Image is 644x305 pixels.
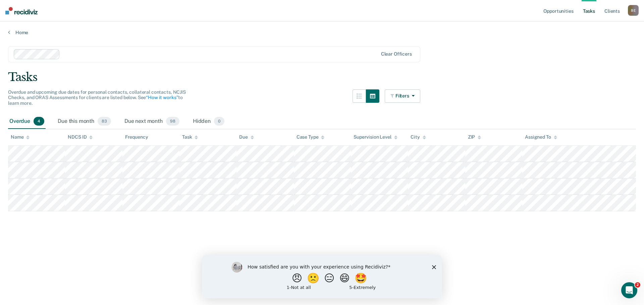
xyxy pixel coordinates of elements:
[56,114,112,129] div: Due this month83
[202,255,442,298] iframe: Survey by Kim from Recidiviz
[8,89,186,106] span: Overdue and upcoming due dates for personal contacts, collateral contacts, NCJIS Checks, and ORAS...
[34,117,44,126] span: 4
[411,134,426,140] div: City
[239,134,254,140] div: Due
[5,7,38,14] img: Recidiviz
[621,282,637,298] iframe: Intercom live chat
[214,117,224,126] span: 0
[166,117,179,126] span: 98
[182,134,198,140] div: Task
[11,134,30,140] div: Name
[8,29,636,35] a: Home
[125,134,148,140] div: Frequency
[635,282,640,288] span: 2
[123,114,181,129] div: Due next month98
[98,117,111,126] span: 83
[628,5,639,16] div: B E
[525,134,557,140] div: Assigned To
[385,89,420,103] button: Filters
[192,114,226,129] div: Hidden0
[8,114,46,129] div: Overdue4
[8,70,636,84] div: Tasks
[297,134,325,140] div: Case Type
[381,51,412,57] div: Clear officers
[468,134,481,140] div: ZIP
[628,5,639,16] button: BE
[146,95,178,100] a: “How it works”
[68,134,93,140] div: NDCS ID
[354,134,397,140] div: Supervision Level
